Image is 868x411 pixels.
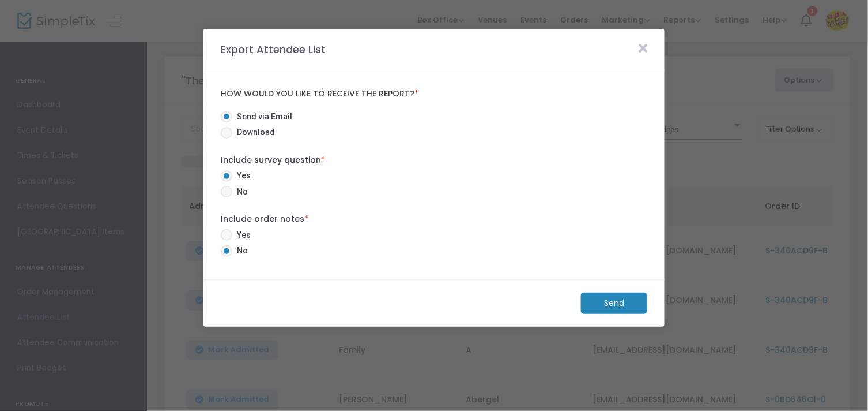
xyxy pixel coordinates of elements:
[232,170,251,182] span: Yes
[221,213,647,225] label: Include order notes
[232,186,248,198] span: No
[221,154,647,166] label: Include survey question
[581,293,647,314] m-button: Send
[232,229,251,241] span: Yes
[232,126,275,139] span: Download
[232,245,248,257] span: No
[203,29,665,70] m-panel-header: Export Attendee List
[221,89,647,99] label: How would you like to receive the report?
[232,111,292,123] span: Send via Email
[215,42,331,57] m-panel-title: Export Attendee List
